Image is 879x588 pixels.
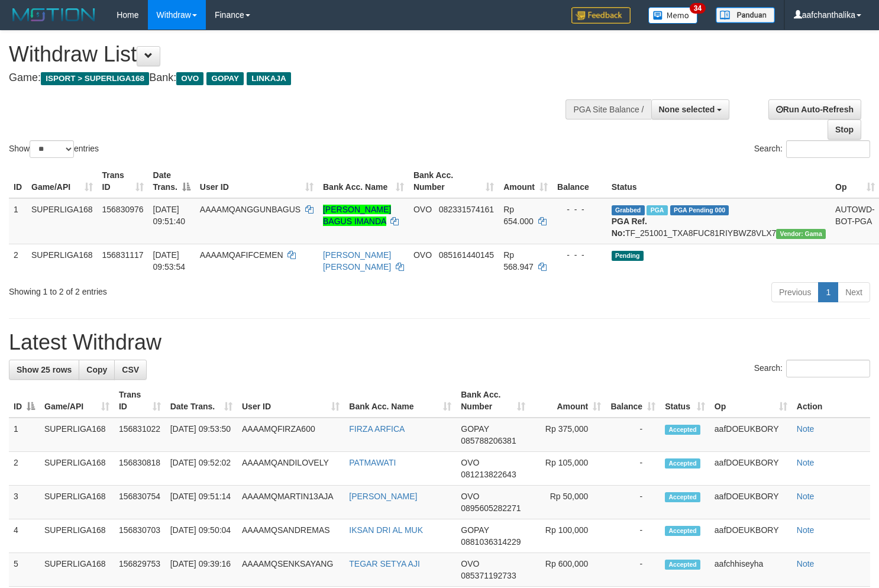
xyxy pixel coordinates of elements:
[530,418,606,452] td: Rp 375,000
[571,7,631,24] img: Feedback.jpg
[27,164,98,198] th: Game/API: activate to sort column ascending
[606,486,660,519] td: -
[9,360,79,380] a: Show 25 rows
[102,205,144,214] span: 156830976
[503,205,534,226] span: Rp 654.000
[754,360,870,377] label: Search:
[786,140,870,158] input: Search:
[237,553,344,587] td: AAAAMQSENKSAYANG
[9,198,27,244] td: 1
[148,164,195,198] th: Date Trans.: activate to sort column descending
[166,553,237,587] td: [DATE] 09:39:16
[206,72,244,85] span: GOPAY
[797,525,815,535] a: Note
[9,43,574,66] h1: Withdraw List
[413,250,432,260] span: OVO
[818,282,838,302] a: 1
[247,72,291,85] span: LINKAJA
[114,452,166,486] td: 156830818
[456,384,530,418] th: Bank Acc. Number: activate to sort column ascending
[9,553,40,587] td: 5
[838,282,870,302] a: Next
[612,205,645,215] span: Grabbed
[9,140,99,158] label: Show entries
[612,217,647,238] b: PGA Ref. No:
[607,198,830,244] td: TF_251001_TXA8FUC81RIYBWZ8VLX7
[670,205,729,215] span: PGA Pending
[612,251,644,261] span: Pending
[651,99,730,119] button: None selected
[530,553,606,587] td: Rp 600,000
[710,486,792,519] td: aafDOEUKBORY
[665,560,700,570] span: Accepted
[27,244,98,277] td: SUPERLIGA168
[114,519,166,553] td: 156830703
[461,436,516,445] span: Copy 085788206381 to clipboard
[461,492,479,501] span: OVO
[349,525,423,535] a: IKSAN DRI AL MUK
[200,250,283,260] span: AAAAMQAFIFCEMEN
[665,458,700,469] span: Accepted
[166,384,237,418] th: Date Trans.: activate to sort column ascending
[40,418,114,452] td: SUPERLIGA168
[9,244,27,277] td: 2
[606,553,660,587] td: -
[153,205,186,226] span: [DATE] 09:51:40
[828,119,861,140] a: Stop
[461,537,521,547] span: Copy 0881036314229 to clipboard
[797,458,815,467] a: Note
[606,452,660,486] td: -
[710,452,792,486] td: aafDOEUKBORY
[349,424,405,434] a: FIRZA ARFICA
[461,525,489,535] span: GOPAY
[153,250,186,272] span: [DATE] 09:53:54
[797,559,815,568] a: Note
[530,519,606,553] td: Rp 100,000
[710,418,792,452] td: aafDOEUKBORY
[530,452,606,486] td: Rp 105,000
[461,571,516,580] span: Copy 085371192733 to clipboard
[9,418,40,452] td: 1
[98,164,148,198] th: Trans ID: activate to sort column ascending
[114,553,166,587] td: 156829753
[323,250,391,272] a: [PERSON_NAME] [PERSON_NAME]
[122,365,139,374] span: CSV
[776,229,826,239] span: Vendor URL: https://trx31.1velocity.biz
[659,105,715,114] span: None selected
[565,99,651,119] div: PGA Site Balance /
[114,486,166,519] td: 156830754
[9,384,40,418] th: ID: activate to sort column descending
[79,360,115,380] a: Copy
[166,519,237,553] td: [DATE] 09:50:04
[409,164,499,198] th: Bank Acc. Number: activate to sort column ascending
[9,452,40,486] td: 2
[40,486,114,519] td: SUPERLIGA168
[557,203,602,215] div: - - -
[344,384,456,418] th: Bank Acc. Name: activate to sort column ascending
[768,99,861,119] a: Run Auto-Refresh
[792,384,870,418] th: Action
[9,331,870,354] h1: Latest Withdraw
[710,553,792,587] td: aafchhiseyha
[439,205,494,214] span: Copy 082331574161 to clipboard
[786,360,870,377] input: Search:
[665,425,700,435] span: Accepted
[102,250,144,260] span: 156831117
[552,164,607,198] th: Balance
[647,205,667,215] span: Marked by aafchhiseyha
[349,492,417,501] a: [PERSON_NAME]
[200,205,300,214] span: AAAAMQANGGUNBAGUS
[41,72,149,85] span: ISPORT > SUPERLIGA168
[660,384,710,418] th: Status: activate to sort column ascending
[606,384,660,418] th: Balance: activate to sort column ascending
[9,72,574,84] h4: Game: Bank:
[439,250,494,260] span: Copy 085161440145 to clipboard
[237,452,344,486] td: AAAAMQANDILOVELY
[413,205,432,214] span: OVO
[9,519,40,553] td: 4
[40,452,114,486] td: SUPERLIGA168
[30,140,74,158] select: Showentries
[40,553,114,587] td: SUPERLIGA168
[40,519,114,553] td: SUPERLIGA168
[665,526,700,536] span: Accepted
